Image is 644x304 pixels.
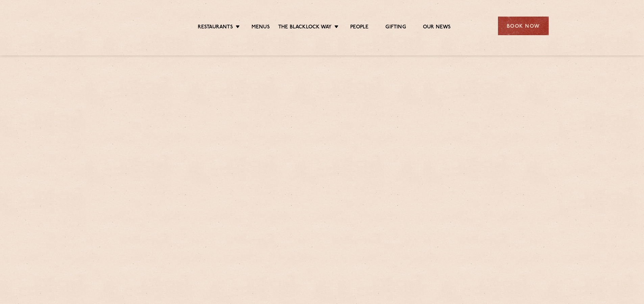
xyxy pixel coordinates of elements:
[385,24,406,31] a: Gifting
[96,6,154,45] img: svg%3E
[252,24,270,31] a: Menus
[350,24,368,31] a: People
[423,24,451,31] a: Our News
[278,24,332,31] a: The Blacklock Way
[498,17,549,35] div: Book Now
[198,24,233,31] a: Restaurants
